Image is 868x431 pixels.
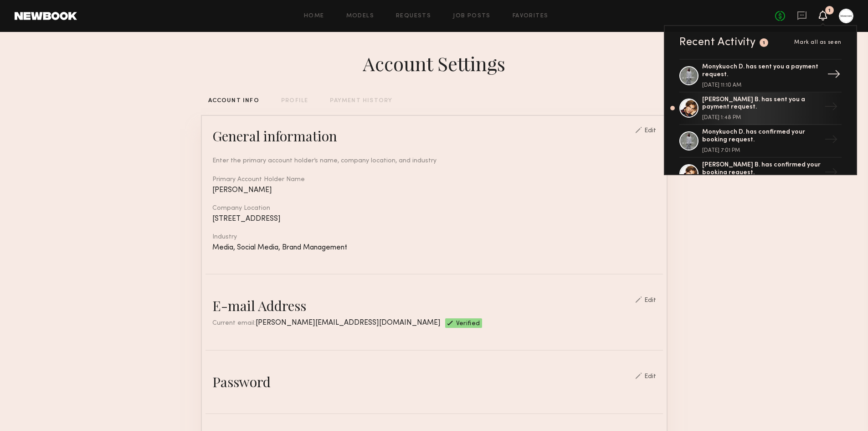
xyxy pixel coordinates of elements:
a: Monykuoch D. has confirmed your booking request.[DATE] 7:01 PM→ [679,125,842,158]
div: Recent Activity [679,37,756,48]
div: PAYMENT HISTORY [330,98,392,104]
a: Models [346,13,374,19]
div: → [821,129,842,153]
div: Monykuoch D. has confirmed your booking request. [702,129,821,144]
a: [PERSON_NAME] B. has confirmed your booking request.→ [679,158,842,191]
span: [PERSON_NAME][EMAIL_ADDRESS][DOMAIN_NAME] [256,319,441,327]
div: [DATE] 1:48 PM [702,115,821,120]
div: Enter the primary account holder’s name, company location, and industry [212,156,656,166]
span: Mark all as seen [794,40,842,45]
div: E-mail Address [212,296,306,315]
a: Job Posts [453,13,491,19]
div: [DATE] 11:10 AM [702,83,821,88]
div: [PERSON_NAME] B. has sent you a payment request. [702,96,821,112]
div: Media, Social Media, Brand Management [212,244,656,252]
div: Edit [644,128,656,134]
a: Favorites [513,13,549,19]
div: 1 [763,41,765,46]
div: ACCOUNT INFO [208,98,259,104]
div: Industry [212,234,656,240]
div: PROFILE [281,98,308,104]
div: [PERSON_NAME] B. has confirmed your booking request. [702,161,821,177]
div: [DATE] 7:01 PM [702,148,821,153]
div: → [823,64,844,88]
div: Account Settings [363,51,505,76]
a: [PERSON_NAME] B. has sent you a payment request.[DATE] 1:48 PM→ [679,93,842,125]
div: Primary Account Holder Name [212,177,656,183]
div: General information [212,127,337,145]
div: [STREET_ADDRESS] [212,215,656,223]
div: Monykuoch D. has sent you a payment request. [702,63,821,79]
div: Edit [644,374,656,380]
div: → [821,162,842,186]
div: Password [212,373,271,391]
span: Verified [456,321,480,328]
div: Edit [644,297,656,304]
a: Home [304,13,324,19]
div: 1 [828,8,831,13]
div: Company Location [212,205,656,212]
a: Monykuoch D. has sent you a payment request.[DATE] 11:10 AM→ [679,59,842,93]
div: → [821,96,842,120]
a: Requests [396,13,431,19]
div: [PERSON_NAME] [212,187,656,194]
div: Current email: [212,318,441,328]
